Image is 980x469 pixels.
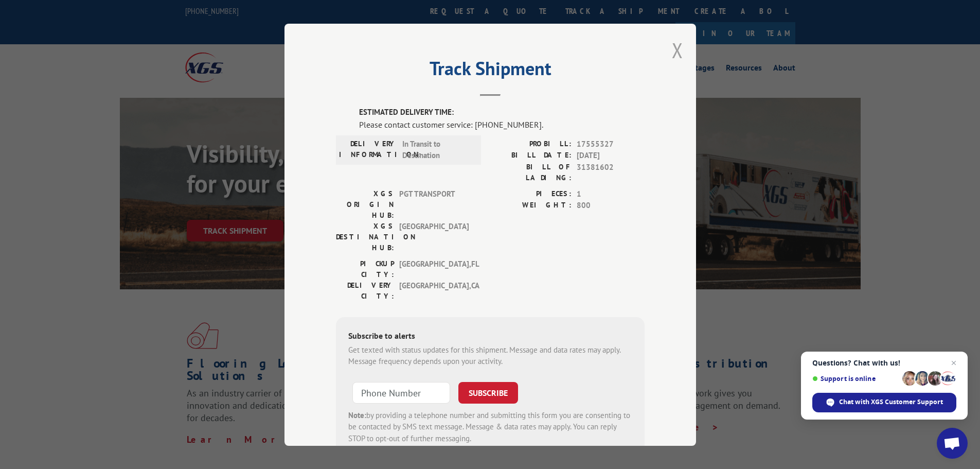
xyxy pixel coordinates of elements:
[399,220,469,253] span: [GEOGRAPHIC_DATA]
[577,200,645,212] span: 800
[812,375,899,383] span: Support is online
[399,280,469,301] span: [GEOGRAPHIC_DATA] , CA
[672,37,683,64] button: Close modal
[490,138,572,150] label: PROBILL:
[348,409,632,444] div: by providing a telephone number and submitting this form you are consenting to be contacted by SM...
[399,258,469,280] span: [GEOGRAPHIC_DATA] , FL
[359,118,645,130] div: Please contact customer service: [PHONE_NUMBER].
[490,200,572,212] label: WEIGHT:
[336,280,394,301] label: DELIVERY CITY:
[577,150,645,162] span: [DATE]
[359,107,645,118] label: ESTIMATED DELIVERY TIME:
[490,150,572,162] label: BILL DATE:
[577,188,645,200] span: 1
[402,138,472,161] span: In Transit to Destination
[399,188,469,220] span: PGT TRANSPORT
[336,258,394,280] label: PICKUP CITY:
[458,381,518,403] button: SUBSCRIBE
[577,138,645,150] span: 17555327
[490,188,572,200] label: PIECES:
[839,397,943,407] span: Chat with XGS Customer Support
[348,329,632,344] div: Subscribe to alerts
[339,138,397,161] label: DELIVERY INFORMATION:
[352,381,450,403] input: Phone Number
[336,188,394,220] label: XGS ORIGIN HUB:
[490,161,572,183] label: BILL OF LADING:
[336,220,394,253] label: XGS DESTINATION HUB:
[937,428,968,459] a: Open chat
[812,359,956,367] span: Questions? Chat with us!
[812,393,956,412] span: Chat with XGS Customer Support
[348,344,632,367] div: Get texted with status updates for this shipment. Message and data rates may apply. Message frequ...
[336,61,645,81] h2: Track Shipment
[348,410,366,420] strong: Note:
[577,161,645,183] span: 31381602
